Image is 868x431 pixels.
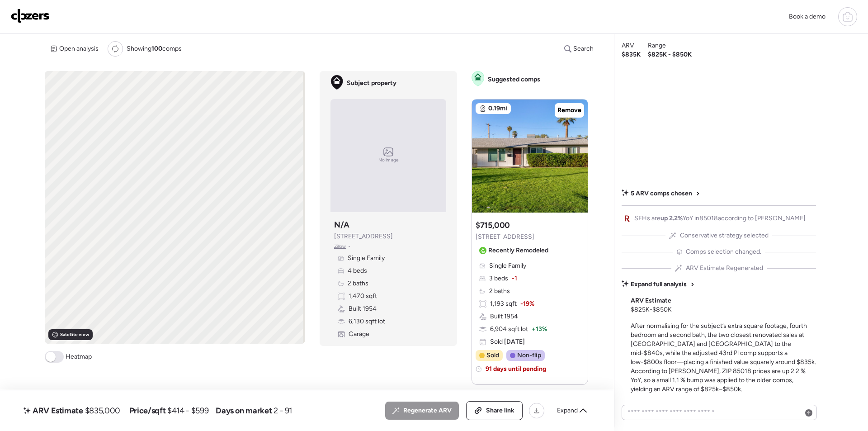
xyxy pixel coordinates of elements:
span: Non-flip [517,351,541,360]
span: Conservative strategy selected [680,231,769,240]
span: 2 baths [348,279,368,288]
span: $825K - $850K [648,50,692,59]
span: $414 - $599 [167,405,208,416]
h3: N/A [334,219,349,230]
span: -19% [520,299,534,308]
span: Zillow [334,243,346,250]
h3: $715,000 [476,220,510,231]
span: Book a demo [789,13,826,20]
span: 5 ARV comps chosen [631,189,692,198]
span: Expand [557,406,578,415]
span: $835,000 [85,405,120,416]
span: Sold [486,351,499,360]
span: Satellite view [60,331,89,338]
span: Sold [490,337,525,346]
span: Share link [486,406,514,415]
span: Built 1954 [490,312,518,321]
span: After normalising for the subject’s extra square footage, fourth bedroom and second bath, the two... [631,322,816,393]
span: 3 beds [489,274,508,283]
span: [STREET_ADDRESS] [476,232,534,242]
span: $835K [622,50,641,59]
span: Recently Remodeled [488,246,548,255]
span: Showing comps [127,44,182,53]
span: No image [378,156,398,164]
span: Suggested comps [488,75,540,84]
span: ARV Estimate Regenerated [686,264,763,273]
span: [DATE] [503,338,525,346]
span: 1,193 sqft [490,299,517,308]
span: Days on market [216,405,272,416]
span: Range [648,41,666,50]
span: Single Family [348,254,385,263]
img: Logo [11,9,50,23]
span: ARV [622,41,634,50]
span: SFHs are YoY in 85018 according to [PERSON_NAME] [634,214,806,223]
span: Price/sqft [129,405,165,416]
span: ARV Estimate [631,296,671,305]
span: Subject property [347,79,396,88]
span: Open analysis [59,44,99,53]
span: up 2.2% [660,214,683,222]
span: 100 [151,45,162,52]
span: Search [573,44,594,53]
span: + 13% [532,325,547,334]
span: 91 days until pending [486,365,546,374]
span: [STREET_ADDRESS] [334,232,393,241]
span: • [348,243,350,250]
span: 2 - 91 [274,405,292,416]
span: 1,470 sqft [349,292,377,301]
span: 0.19mi [488,104,507,113]
span: Expand full analysis [631,280,687,289]
span: ARV Estimate [33,405,83,416]
span: Built 1954 [349,304,377,313]
span: 2 baths [489,287,510,296]
span: Comps selection changed. [686,247,761,256]
span: 6,130 sqft lot [349,317,385,326]
span: 4 beds [348,266,367,275]
span: Garage [349,330,369,339]
span: -1 [512,274,517,283]
span: $825K - $850K [631,305,672,314]
span: Regenerate ARV [403,406,452,415]
span: Remove [557,106,581,115]
span: 6,904 sqft lot [490,325,528,334]
span: Heatmap [66,352,92,361]
span: Single Family [489,261,526,270]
